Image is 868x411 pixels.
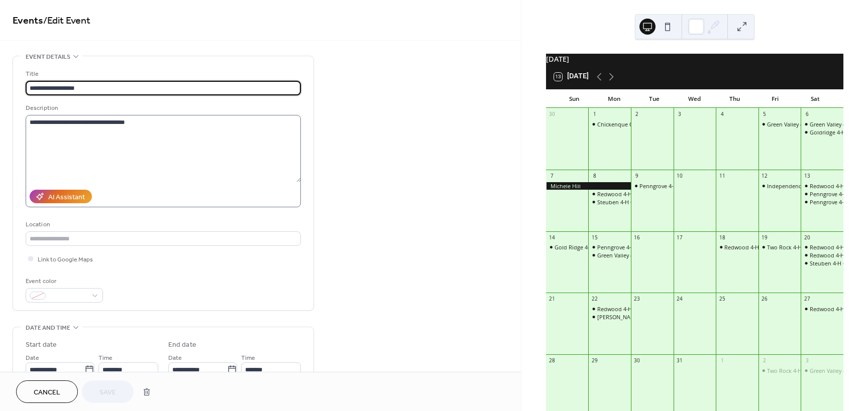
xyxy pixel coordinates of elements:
[804,357,811,364] div: 3
[591,357,598,364] div: 29
[591,234,598,241] div: 15
[676,172,683,179] div: 10
[810,243,857,251] div: Redwood 4-H Beef
[591,296,598,303] div: 22
[588,190,631,198] div: Redwood 4-H Club Meeting
[551,70,592,83] button: 13[DATE]
[810,182,863,190] div: Redwood 4-H Baking
[801,182,843,190] div: Redwood 4-H Baking
[758,367,801,374] div: Two Rock 4-H Sewing
[549,357,556,364] div: 28
[633,111,640,118] div: 2
[43,11,90,31] span: / Edit Event
[546,243,589,251] div: Gold Ridge 4-H Rabbits
[588,198,631,206] div: Steuben 4-H Club Meeting
[168,353,182,363] span: Date
[597,305,652,313] div: Redwood 4-H Poultry
[767,367,821,374] div: Two Rock 4-H Sewing
[554,89,594,108] div: Sun
[716,243,758,251] div: Redwood 4-H Rabbit & Cavy
[801,251,843,259] div: Redwood 4-H Crafts
[26,323,70,333] span: Date and time
[801,190,843,198] div: Penngrove 4-H Arts & Crafts
[588,120,631,128] div: Chickenque Community Meeting
[555,243,614,251] div: Gold Ridge 4-H Rabbits
[639,182,713,190] div: Penngrove 4-H Club Meeting
[597,251,662,259] div: Green Valley 4-H Meeting
[719,172,726,179] div: 11
[34,387,60,398] span: Cancel
[26,219,299,230] div: Location
[591,111,598,118] div: 1
[26,353,39,363] span: Date
[758,120,801,128] div: Green Valley 4-H Wreath Fundraiser
[26,340,57,350] div: Start date
[755,89,795,108] div: Fri
[597,198,665,206] div: Steuben 4-H Club Meeting
[761,357,768,364] div: 2
[804,172,811,179] div: 13
[715,89,755,108] div: Thu
[98,353,113,363] span: Time
[597,243,674,251] div: Penngrove 4-[PERSON_NAME]
[761,234,768,241] div: 19
[26,103,299,113] div: Description
[676,357,683,364] div: 31
[767,120,858,128] div: Green Valley 4-H Wreath Fundraiser
[804,234,811,241] div: 20
[26,69,299,79] div: Title
[719,111,726,118] div: 4
[588,251,631,259] div: Green Valley 4-H Meeting
[633,234,640,241] div: 16
[38,254,93,265] span: Link to Google Maps
[795,89,835,108] div: Sat
[634,89,675,108] div: Tue
[761,111,768,118] div: 5
[546,182,631,190] div: Michele Hill
[758,182,801,190] div: Independence 4-H Holiday Meeting
[26,52,70,62] span: Event details
[719,296,726,303] div: 25
[724,243,796,251] div: Redwood 4-H Rabbit & Cavy
[810,251,861,259] div: Redwood 4-H Crafts
[241,353,255,363] span: Time
[761,172,768,179] div: 12
[801,243,843,251] div: Redwood 4-H Beef
[588,313,631,321] div: Canfield 4-H Sheep
[767,182,858,190] div: Independence 4-H Holiday Meeting
[801,198,843,206] div: Penngrove 4-H Cooking
[13,11,43,31] a: Events
[631,182,674,190] div: Penngrove 4-H Club Meeting
[16,380,78,403] button: Cancel
[801,367,843,374] div: Green Valley 4-H Food Preservation, Baking, Arts & Crafts
[801,259,843,267] div: Steuben 4-H Christmas Craft Workshop
[767,243,821,251] div: Two Rock 4-H Sewing
[633,172,640,179] div: 9
[719,357,726,364] div: 1
[594,89,634,108] div: Mon
[591,172,598,179] div: 8
[549,172,556,179] div: 7
[597,313,668,321] div: [PERSON_NAME] 4-H Sheep
[588,243,631,251] div: Penngrove 4-H Swine
[597,120,682,128] div: Chickenque Community Meeting
[801,128,843,136] div: Goldridge 4-H Gift Making Project
[719,234,726,241] div: 18
[676,111,683,118] div: 3
[801,305,843,313] div: Redwood 4-H Beginning Sewing
[546,54,843,65] div: [DATE]
[633,296,640,303] div: 23
[549,296,556,303] div: 21
[676,234,683,241] div: 17
[761,296,768,303] div: 26
[676,296,683,303] div: 24
[30,190,92,203] button: AI Assistant
[804,111,811,118] div: 6
[597,190,668,198] div: Redwood 4-H Club Meeting
[26,276,101,287] div: Event color
[758,243,801,251] div: Two Rock 4-H Sewing
[549,234,556,241] div: 14
[549,111,556,118] div: 30
[588,305,631,313] div: Redwood 4-H Poultry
